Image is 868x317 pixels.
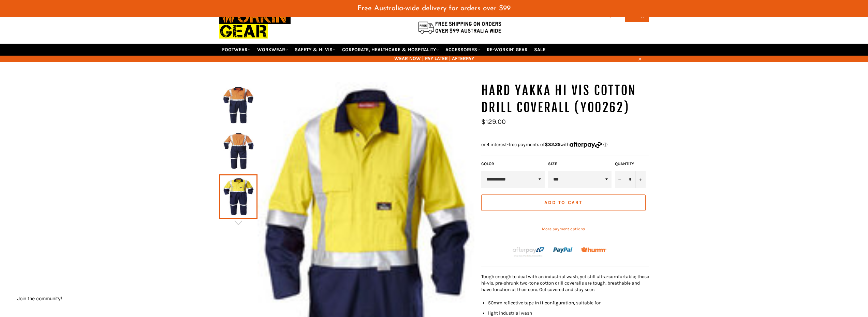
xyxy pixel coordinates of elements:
[548,161,612,167] label: Size
[417,20,502,34] img: Flat $9.95 shipping Australia wide
[512,246,545,258] img: Afterpay-Logo-on-dark-bg_large.png
[292,44,338,56] a: SAFETY & HI VIS
[219,5,291,43] img: Workin Gear leaders in Workwear, Safety Boots, PPE, Uniforms. Australia's No.1 in Workwear
[581,247,606,253] img: Humm_core_logo_RGB-01_300x60px_small_195d8312-4386-4de7-b182-0ef9b6303a37.png
[484,44,530,56] a: RE-WORKIN' GEAR
[223,86,254,124] img: HARD YAKKA Hi Vis Cotton Drill Coverall (Y00262) - Workin' Gear
[357,5,511,12] span: Free Australia-wide delivery for orders over $99
[488,310,649,316] li: light industrial wash
[17,296,62,301] button: Join the community!
[615,171,625,188] button: Reduce item quantity by one
[531,44,548,56] a: SALE
[443,44,483,56] a: ACCESSORIES
[481,161,545,167] label: Color
[553,240,573,260] img: paypal.png
[488,300,649,306] li: 50mm reflective tape in H-configuration, suitable for
[481,226,646,232] a: More payment options
[615,161,646,167] label: Quantity
[481,82,649,116] h1: HARD YAKKA Hi Vis Cotton Drill Coverall (Y00262)
[481,194,646,211] button: Add to Cart
[223,132,254,170] img: HARD YAKKA Hi Vis Cotton Drill Coverall (Y00262) - Workin' Gear
[481,274,649,293] span: Tough enough to deal with an industrial wash, yet still ultra-comfortable; these hi-vis, pre-shru...
[339,44,442,56] a: CORPORATE, HEALTHCARE & HOSPITALITY
[219,44,253,56] a: FOOTWEAR
[254,44,291,56] a: WORKWEAR
[219,55,649,62] span: WEAR NOW | PAY LATER | AFTERPAY
[635,171,646,188] button: Increase item quantity by one
[544,200,582,205] span: Add to Cart
[481,118,506,126] span: $129.00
